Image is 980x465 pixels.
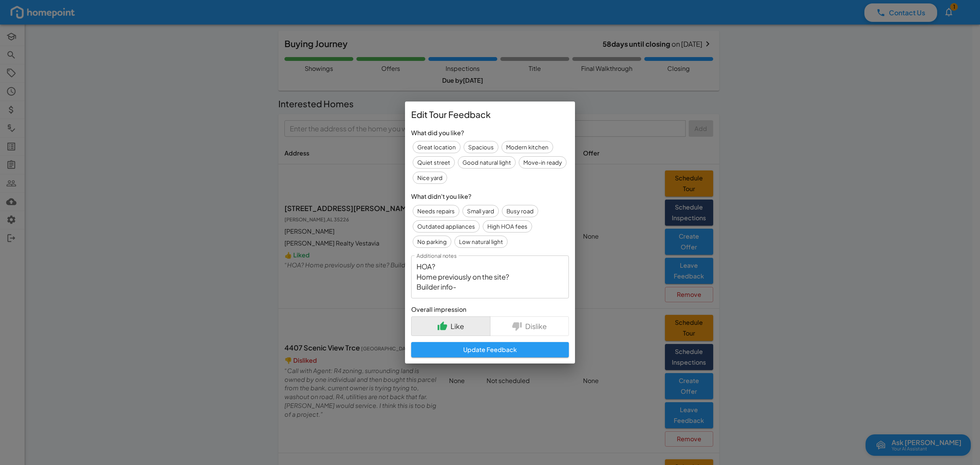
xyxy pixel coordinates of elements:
div: Needs repairs [413,205,459,217]
span: Great location [413,143,460,151]
span: Busy road [502,207,538,215]
div: Outdated appliances [413,220,480,232]
div: overall like or dislike [411,316,569,336]
button: dislike [490,316,569,336]
span: Nice yard [413,174,447,182]
span: High HOA fees [483,222,532,231]
span: Spacious [464,143,498,151]
h6: Edit Tour Feedback [411,108,569,122]
div: Modern kitchen [501,141,553,153]
span: Low natural light [455,237,507,246]
span: Move-in ready [519,158,566,167]
span: Outdated appliances [413,222,479,231]
h6: What didn't you like? [411,192,569,201]
span: Modern kitchen [502,143,553,151]
div: Busy road [502,205,538,217]
div: No parking [413,236,451,248]
span: Needs repairs [413,207,459,215]
div: Low natural light [454,236,508,248]
p: Dislike [525,321,547,331]
span: Quiet street [413,158,454,167]
div: Spacious [464,141,498,153]
div: Move-in ready [519,156,567,169]
span: No parking [413,237,451,246]
textarea: HOA? Home previously on the site? Builder info- [416,262,563,292]
span: Good natural light [458,158,515,167]
div: Great location [413,141,461,153]
h6: Overall impression [411,305,569,314]
p: Like [451,321,464,331]
div: Small yard [462,205,499,217]
div: High HOA fees [483,220,532,232]
button: like [411,316,490,336]
button: Update Feedback [411,342,569,357]
span: Small yard [463,207,498,215]
div: Nice yard [413,172,447,184]
h6: What did you like? [411,128,569,138]
div: Quiet street [413,156,455,169]
label: Additional notes [416,252,456,260]
div: Good natural light [458,156,516,169]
